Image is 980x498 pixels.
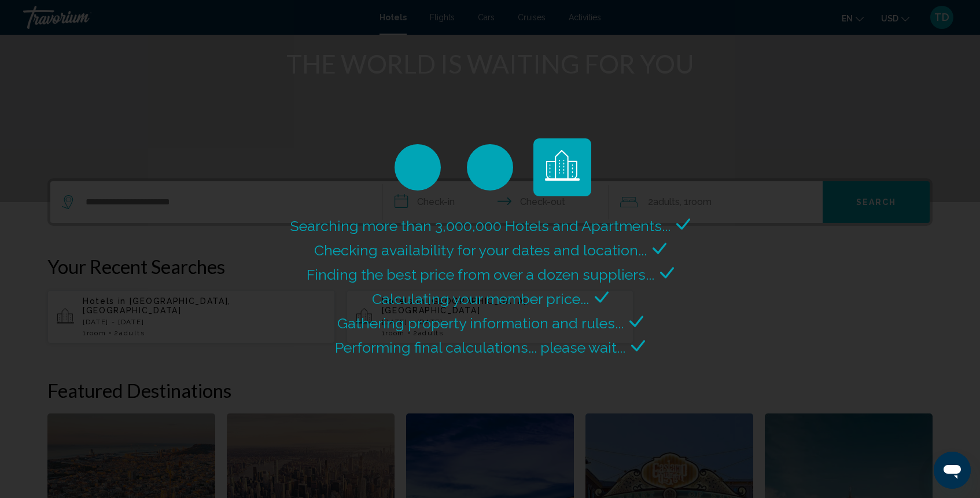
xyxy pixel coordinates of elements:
span: Checking availability for your dates and location... [314,241,647,259]
span: Finding the best price from over a dozen suppliers... [307,266,654,283]
span: Searching more than 3,000,000 Hotels and Apartments... [290,217,670,235]
span: Performing final calculations... please wait... [335,339,625,356]
span: Gathering property information and rules... [337,314,624,332]
span: Calculating your member price... [372,290,589,307]
iframe: Button to launch messaging window [934,452,971,489]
